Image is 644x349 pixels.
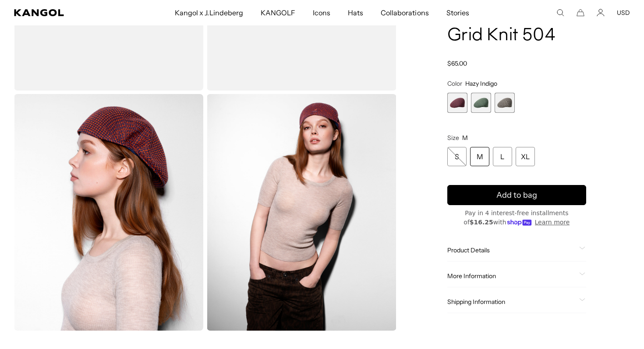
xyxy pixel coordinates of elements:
label: Black [495,93,515,113]
div: S [447,147,467,166]
span: Shipping Information [447,298,576,306]
div: 3 of 3 [495,93,515,113]
div: 1 of 3 [447,93,467,113]
span: More Information [447,272,576,280]
img: hazy-indigo [207,94,396,330]
span: Product Details [447,246,576,254]
label: Hazy Indigo [447,93,467,113]
a: Kangol [14,9,115,16]
span: M [462,134,468,142]
span: Color [447,80,462,87]
div: 2 of 3 [471,93,491,113]
div: M [470,147,489,166]
span: Size [447,134,459,142]
button: Cart [577,9,584,17]
img: hazy-indigo [14,94,203,330]
span: Add to bag [496,189,537,201]
div: L [493,147,512,166]
button: Add to bag [447,185,586,205]
h1: Grid Knit 504 [447,26,586,45]
summary: Search here [556,9,564,17]
button: USD [617,9,630,17]
span: $65.00 [447,59,467,67]
label: Deep Emerald [471,93,491,113]
a: Account [597,9,605,17]
span: Hazy Indigo [465,80,497,87]
div: XL [516,147,535,166]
